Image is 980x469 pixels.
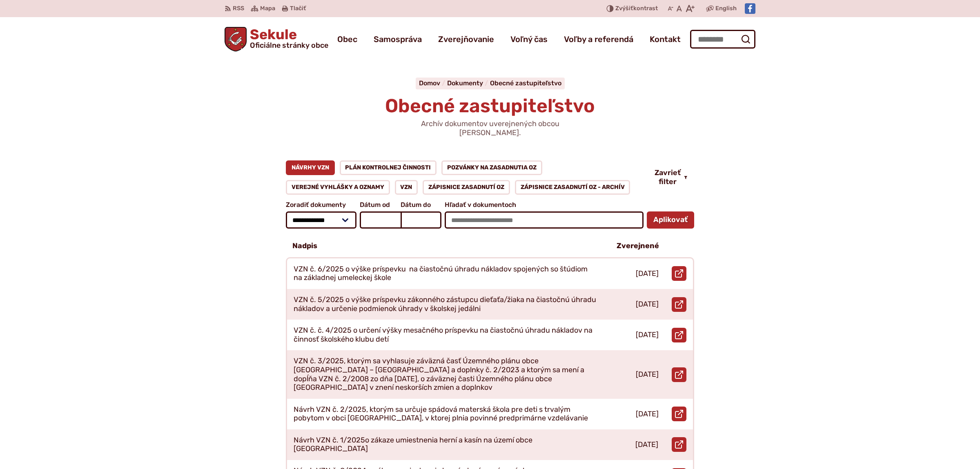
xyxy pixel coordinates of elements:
span: English [715,4,737,13]
span: Mapa [260,4,275,13]
p: VZN č. 3/2025, ktorým sa vyhlasuje záväzná časť Územného plánu obce [GEOGRAPHIC_DATA] – [GEOGRAPH... [294,357,597,392]
a: Zápisnice zasadnutí OZ - ARCHÍV [515,180,630,195]
p: [DATE] [636,331,659,340]
p: Archív dokumentov uverejnených obcou [PERSON_NAME]. [392,120,588,137]
button: Zavrieť filter [648,169,694,186]
span: Oficiálne stránky obce [250,42,328,49]
a: Logo Sekule, prejsť na domovskú stránku. [225,27,328,51]
span: Hľadať v dokumentoch [445,201,644,209]
p: Návrh VZN č. 2/2025, ktorým sa určuje spádová materská škola pre deti s trvalým pobytom v obci [G... [294,405,597,423]
p: Návrh VZN č. 1/2025o zákaze umiestnenia herní a kasín na území obce [GEOGRAPHIC_DATA] [294,436,597,453]
span: Obecné zastupiteľstvo [385,95,595,117]
a: Voľný čas [510,28,548,51]
img: Prejsť na domovskú stránku [225,27,247,51]
span: Dokumenty [447,79,483,87]
span: Dátum do [401,201,441,209]
p: [DATE] [636,269,659,278]
a: Návrhy VZN [286,160,335,175]
p: VZN č. 6/2025 o výške príspevku na čiastočnú úhradu nákladov spojených so štúdiom na základnej um... [294,265,597,282]
input: Dátum do [401,211,441,229]
p: [DATE] [635,440,658,449]
span: kontrast [615,5,658,12]
span: Tlačiť [290,5,306,12]
a: Zverejňovanie [438,28,494,51]
button: Aplikovať [647,211,694,229]
img: Prejsť na Facebook stránku [745,3,755,14]
a: Plán kontrolnej činnosti [340,160,437,175]
span: Dátum od [360,201,401,209]
a: Kontakt [650,28,681,51]
a: Verejné vyhlášky a oznamy [286,180,390,195]
p: VZN č. 5/2025 o výške príspevku zákonného zástupcu dieťaťa/žiaka na čiastočnú úhradu nákladov a u... [294,296,597,313]
a: Samospráva [374,28,422,51]
p: Nadpis [292,242,317,251]
span: Domov [419,79,440,87]
a: Obecné zastupiteľstvo [490,79,561,87]
p: [DATE] [636,410,659,419]
a: Pozvánky na zasadnutia OZ [441,160,542,175]
p: Zverejnené [617,242,659,251]
input: Hľadať v dokumentoch [445,211,644,229]
a: Voľby a referendá [564,28,633,51]
a: Domov [419,79,447,87]
select: Zoradiť dokumenty [286,211,356,229]
a: English [714,4,738,13]
a: Dokumenty [447,79,490,87]
span: RSS [233,4,244,13]
p: [DATE] [636,370,659,379]
span: Zoradiť dokumenty [286,201,356,209]
a: Zápisnice zasadnutí OZ [423,180,510,195]
span: Sekule [247,28,328,49]
span: Zvýšiť [615,5,633,12]
p: [DATE] [636,300,659,309]
input: Dátum od [360,211,401,229]
a: VZN [395,180,418,195]
a: Obec [337,28,357,51]
span: Zavrieť filter [655,169,681,186]
p: VZN č. č. 4/2025 o určení výšky mesačného príspevku na čiastočnú úhradu nákladov na činnosť škols... [294,326,597,344]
